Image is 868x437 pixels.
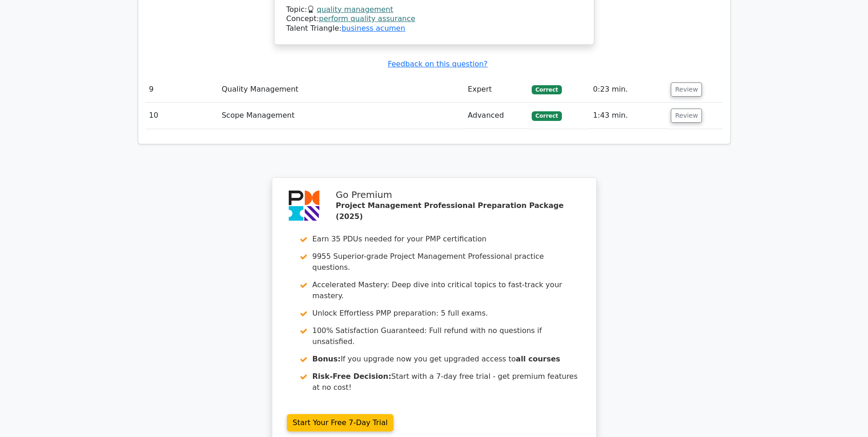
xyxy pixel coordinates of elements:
a: perform quality assurance [319,14,415,23]
div: Talent Triangle: [286,5,582,33]
button: Review [671,82,702,97]
a: Feedback on this question? [388,60,487,68]
a: quality management [317,5,393,14]
td: Expert [464,76,528,103]
td: Advanced [464,103,528,129]
button: Review [671,109,702,123]
td: Scope Management [218,103,464,129]
span: Correct [532,111,561,120]
td: 9 [146,76,218,103]
td: 0:23 min. [589,76,668,103]
div: Concept: [286,14,582,24]
td: Quality Management [218,76,464,103]
td: 1:43 min. [589,103,668,129]
td: 10 [146,103,218,129]
div: Topic: [286,5,582,15]
span: Correct [532,85,561,94]
a: business acumen [341,24,405,33]
a: Start Your Free 7-Day Trial [287,414,394,432]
